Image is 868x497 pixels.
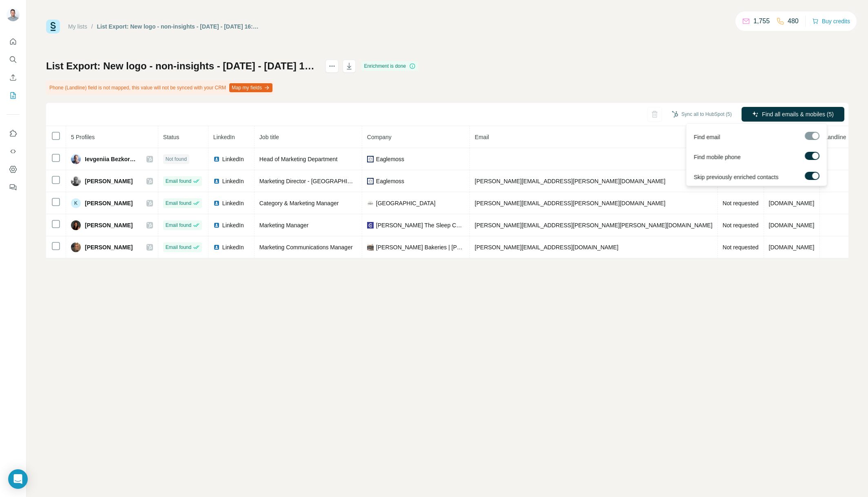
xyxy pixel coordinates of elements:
img: LinkedIn logo [213,244,220,251]
img: company-logo [367,178,374,184]
span: LinkedIn [222,199,244,207]
span: Find mobile phone [693,153,740,161]
span: Email found [166,244,191,251]
img: Avatar [71,220,81,230]
img: LinkedIn logo [213,222,220,229]
div: List Export: New logo - non-insights - [DATE] - [DATE] 16:35 [97,22,259,31]
span: [PERSON_NAME] [85,199,133,207]
span: Not requested [723,244,759,251]
span: [PERSON_NAME] [85,221,133,229]
span: LinkedIn [222,177,244,185]
span: Status [163,134,179,140]
span: Email found [166,177,191,185]
button: My lists [7,88,20,103]
button: Quick start [7,34,20,49]
span: [PERSON_NAME] [85,243,133,251]
span: Eaglemoss [376,155,404,163]
div: Open Intercom Messenger [8,469,28,489]
span: [DOMAIN_NAME] [769,222,815,229]
h1: List Export: New logo - non-insights - [DATE] - [DATE] 16:35 [46,60,318,73]
img: Avatar [7,8,20,21]
span: [PERSON_NAME][EMAIL_ADDRESS][PERSON_NAME][DOMAIN_NAME] [475,200,666,206]
p: 480 [788,16,799,26]
span: LinkedIn [222,155,244,163]
div: Phone (Landline) field is not mapped, this value will not be synced with your CRM [46,81,274,95]
span: Not requested [723,200,759,206]
span: Find all emails & mobiles (5) [762,110,834,118]
span: Not found [166,155,187,163]
img: LinkedIn logo [213,156,220,162]
button: Sync all to HubSpot (5) [666,108,737,120]
img: company-logo [367,156,374,162]
button: Use Surfe API [7,144,20,159]
button: Enrich CSV [7,70,20,85]
button: Dashboard [7,162,20,177]
span: [DOMAIN_NAME] [769,244,815,251]
img: company-logo [367,222,374,229]
button: Use Surfe on LinkedIn [7,126,20,141]
span: [PERSON_NAME][EMAIL_ADDRESS][DOMAIN_NAME] [475,244,618,251]
button: actions [325,60,339,73]
span: Email found [166,222,191,229]
button: Search [7,52,20,67]
img: company-logo [367,244,374,251]
span: 5 Profiles [71,134,95,140]
span: [DOMAIN_NAME] [769,200,815,206]
span: Ievgeniia Bezkorovaina [85,155,138,163]
img: LinkedIn logo [213,200,220,206]
div: Enrichment is done [361,61,418,71]
span: Landline [825,134,846,140]
span: [PERSON_NAME] The Sleep Company (Emma Sleep GmbH) [376,221,465,229]
img: LinkedIn logo [213,178,220,184]
img: Surfe Logo [46,20,60,33]
img: Avatar [71,242,81,252]
button: Feedback [7,180,20,195]
span: Eaglemoss [376,177,404,185]
span: LinkedIn [222,221,244,229]
span: Email found [166,200,191,207]
span: [PERSON_NAME][EMAIL_ADDRESS][PERSON_NAME][DOMAIN_NAME] [475,178,666,184]
span: [GEOGRAPHIC_DATA] [376,199,436,207]
img: Avatar [71,176,81,186]
span: Company [367,134,392,140]
button: Find all emails & mobiles (5) [742,107,844,122]
span: [PERSON_NAME][EMAIL_ADDRESS][PERSON_NAME][PERSON_NAME][DOMAIN_NAME] [475,222,713,229]
p: 1,755 [753,16,770,26]
span: Job title [259,134,279,140]
button: Map my fields [229,83,272,92]
span: LinkedIn [222,243,244,251]
span: Marketing Communications Manager [259,244,353,251]
span: Not requested [723,222,759,229]
span: [PERSON_NAME] [85,177,133,185]
button: Buy credits [812,16,850,27]
div: K [71,198,81,208]
span: [PERSON_NAME] Bakeries | [PERSON_NAME]'s Sourdough [376,243,465,251]
span: LinkedIn [213,134,235,140]
span: Marketing Manager [259,222,309,229]
a: My lists [68,23,87,30]
img: Avatar [71,154,81,164]
img: company-logo [367,200,374,206]
span: Marketing Director - [GEOGRAPHIC_DATA] + EMEA [259,178,393,184]
span: Head of Marketing Department [259,156,337,162]
li: / [91,22,93,31]
span: Skip previously enriched contacts [693,173,778,181]
span: Find email [693,133,720,141]
span: Email [475,134,489,140]
span: Category & Marketing Manager [259,200,339,206]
